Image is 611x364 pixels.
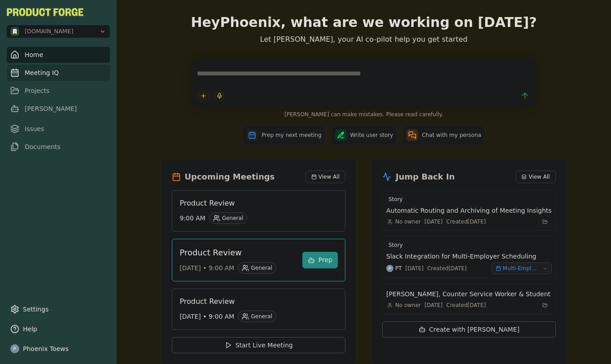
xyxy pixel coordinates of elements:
div: Story [386,240,405,250]
a: Home [7,47,110,63]
span: Prep [319,255,332,265]
h2: Upcoming Meetings [184,171,275,183]
h3: Product Review [179,246,295,259]
button: Start Live Meeting [172,337,345,353]
span: [PERSON_NAME] can make mistakes. Please read carefully. [192,111,536,118]
h3: Slack Integration for Multi-Employer Scheduling [386,252,536,261]
button: Open organization switcher [7,25,110,38]
span: View All [319,173,340,180]
a: Projects [7,83,110,99]
div: General [238,262,276,274]
h3: Automatic Routing and Archiving of Meeting Insights [386,206,552,215]
button: Chat with my persona [402,125,485,145]
div: 9:00 AM [179,212,331,224]
div: [DATE] • 9:00 AM [179,311,331,322]
span: Write user story [350,132,393,139]
span: Start Live Meeting [236,341,293,350]
button: Add content to chat [197,89,209,102]
h1: Hey Phoenix , what are we working on [DATE]? [161,14,567,31]
button: Help [7,321,110,337]
button: Multi-Employer Scheduling Integration [492,263,552,274]
a: Documents [7,139,110,155]
span: PT [395,265,402,272]
button: Prep my next meeting [242,125,325,145]
div: [DATE] [424,218,443,225]
div: [DATE] [424,302,443,309]
img: Product Forge [7,8,83,16]
div: General [209,212,247,224]
img: profile [10,344,19,353]
button: View All [305,171,345,183]
span: Multi-Employer Scheduling Integration [503,265,539,272]
h2: Jump Back In [396,171,455,183]
div: Story [386,194,405,204]
span: Create with [PERSON_NAME] [429,325,519,334]
button: Start dictation [213,89,226,102]
a: Product Review[DATE] • 9:00 AMGeneral [172,289,345,330]
div: Created [DATE] [427,265,467,272]
span: No owner [395,218,421,225]
button: View All [515,171,555,183]
a: Issues [7,121,110,137]
img: methodic.work [10,27,19,36]
div: General [238,311,276,322]
h3: [PERSON_NAME], Counter Service Worker & Student [386,289,550,298]
span: Chat with my persona [422,132,481,139]
button: Phoenix Toews [7,341,110,357]
div: Created [DATE] [446,302,486,309]
span: No owner [395,302,421,309]
span: methodic.work [25,27,74,35]
span: Prep my next meeting [262,132,321,139]
a: Product Review[DATE] • 9:00 AMGeneralPrep [172,239,345,281]
div: [DATE] [406,265,424,272]
p: Let [PERSON_NAME], your AI co-pilot help you get started [161,34,567,45]
button: Send message [519,90,531,102]
a: Meeting IQ [7,65,110,81]
button: Write user story [331,125,397,145]
div: [DATE] • 9:00 AM [179,262,295,274]
div: Created [DATE] [446,218,486,225]
h3: Product Review [179,296,331,307]
a: Product Review9:00 AMGeneral [172,190,345,232]
a: Settings [7,301,110,317]
button: PF-Logo [7,8,83,16]
h3: Product Review [179,198,331,209]
img: Phoenix Toews [386,265,393,272]
button: Create with [PERSON_NAME] [382,321,556,338]
a: [PERSON_NAME] [7,101,110,117]
span: View All [528,173,550,180]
